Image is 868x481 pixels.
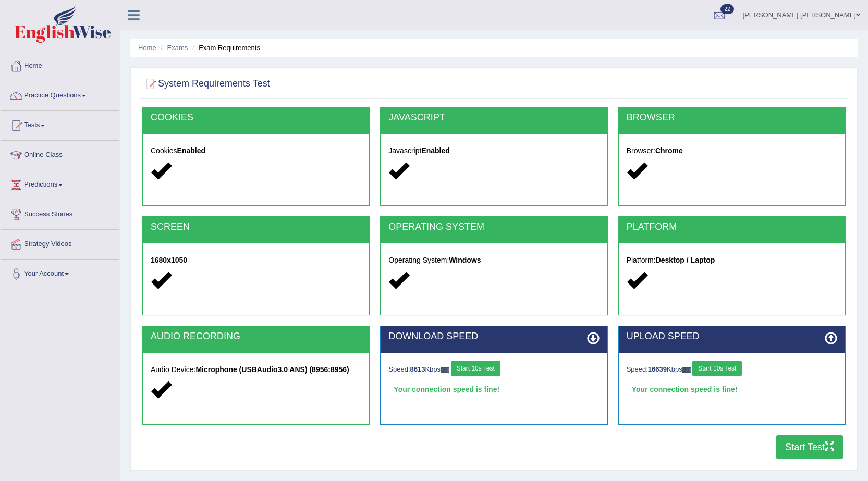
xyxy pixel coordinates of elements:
h5: Javascript [388,147,599,155]
a: Success Stories [1,200,119,226]
h5: Browser: [627,147,837,155]
h5: Operating System: [388,256,599,264]
div: Speed: Kbps [627,361,837,379]
a: Home [138,44,156,52]
strong: 16639 [648,365,667,373]
a: Tests [1,111,119,137]
a: Practice Questions [1,81,119,107]
div: Speed: Kbps [388,361,599,379]
strong: Microphone (USBAudio3.0 ANS) (8956:8956) [195,365,349,374]
h2: DOWNLOAD SPEED [388,331,599,342]
a: Exams [167,44,188,52]
h2: PLATFORM [627,222,837,232]
strong: 1680x1050 [151,256,187,264]
h5: Cookies [151,147,361,155]
img: ajax-loader-fb-connection.gif [441,367,449,373]
h2: JAVASCRIPT [388,113,599,123]
button: Start 10s Test [692,361,742,376]
h2: UPLOAD SPEED [627,331,837,342]
strong: Enabled [421,146,449,155]
strong: Windows [449,256,481,264]
strong: Desktop / Laptop [656,256,715,264]
a: Home [1,52,119,78]
div: Your connection speed is fine! [627,381,837,397]
h2: SCREEN [151,222,361,232]
a: Your Account [1,260,119,286]
h2: OPERATING SYSTEM [388,222,599,232]
h2: COOKIES [151,113,361,123]
h5: Platform: [627,256,837,264]
h2: AUDIO RECORDING [151,331,361,342]
button: Start Test [776,435,843,459]
img: ajax-loader-fb-connection.gif [682,367,691,373]
strong: Enabled [177,146,205,155]
div: Your connection speed is fine! [388,381,599,397]
button: Start 10s Test [451,361,500,376]
a: Predictions [1,170,119,196]
strong: Chrome [655,146,683,155]
h5: Audio Device: [151,366,361,374]
a: Strategy Videos [1,230,119,256]
a: Online Class [1,141,119,167]
span: 22 [720,4,733,14]
li: Exam Requirements [190,43,260,53]
h2: BROWSER [627,113,837,123]
h2: System Requirements Test [142,76,270,92]
strong: 8613 [410,365,425,373]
